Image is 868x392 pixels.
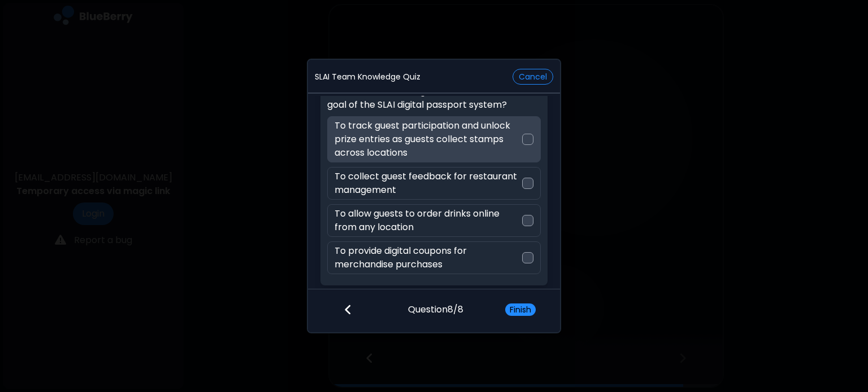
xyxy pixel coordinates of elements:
[513,69,553,85] button: Cancel
[335,207,522,234] p: To allow guests to order drinks online from any location
[344,303,352,316] img: file icon
[408,289,463,316] p: Question 8 / 8
[327,85,540,112] p: Which of the following best describes the main goal of the SLAI digital passport system?
[335,170,522,197] p: To collect guest feedback for restaurant management
[505,303,536,316] button: Finish
[335,244,522,271] p: To provide digital coupons for merchandise purchases
[315,72,420,82] p: SLAI Team Knowledge Quiz
[335,119,522,160] p: To track guest participation and unlock prize entries as guests collect stamps across locations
